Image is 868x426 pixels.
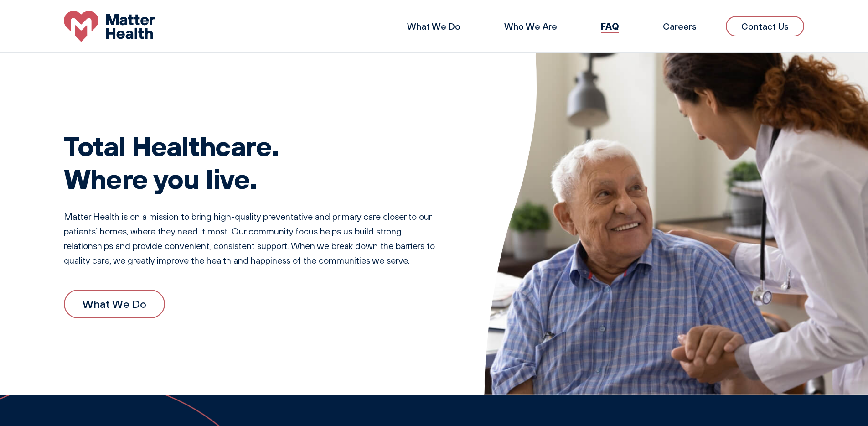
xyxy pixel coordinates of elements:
a: Who We Are [504,21,557,32]
p: Matter Health is on a mission to bring high-quality preventative and primary care closer to our p... [64,209,448,268]
a: FAQ [601,20,619,32]
h1: Total Healthcare. Where you live. [64,129,448,195]
a: Careers [663,21,697,32]
a: Contact Us [726,16,804,36]
a: What We Do [407,21,460,32]
a: What We Do [64,290,165,318]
